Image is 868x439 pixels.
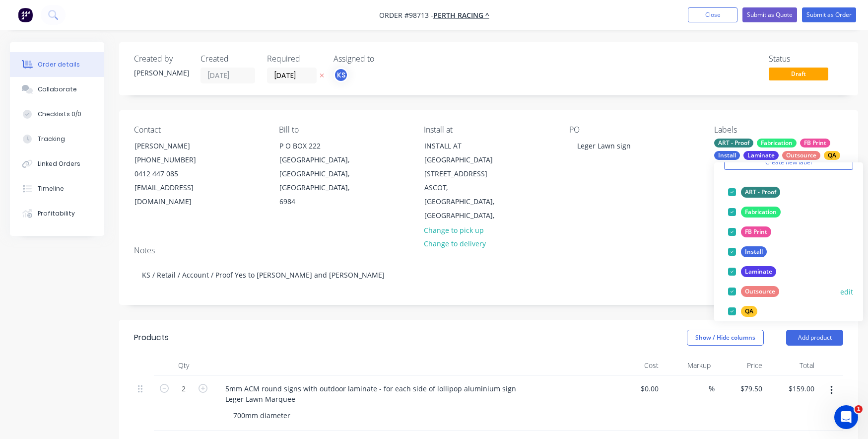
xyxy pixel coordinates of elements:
div: PO [569,125,698,135]
div: Profitability [38,209,75,218]
div: Total [766,356,818,375]
button: FB Print [724,225,775,239]
button: Create new label [724,155,853,170]
button: Submit as Quote [742,7,797,22]
div: Created [200,54,255,64]
div: Contact [134,125,263,135]
button: Checklists 0/0 [10,102,104,127]
button: KS [334,68,348,82]
button: Laminate [724,265,780,279]
button: Order details [10,52,104,77]
div: FB Print [800,139,830,147]
div: [PERSON_NAME] [134,68,189,78]
div: FB Print [741,226,771,237]
button: Tracking [10,127,104,151]
div: Checklists 0/0 [38,110,81,119]
div: P O BOX 222[GEOGRAPHIC_DATA], [GEOGRAPHIC_DATA], [GEOGRAPHIC_DATA], 6984 [271,139,370,209]
button: Outsource [724,285,783,298]
button: Profitability [10,201,104,226]
div: KS / Retail / Account / Proof Yes to [PERSON_NAME] and [PERSON_NAME] [134,260,843,290]
div: [PERSON_NAME] [134,139,217,153]
img: Factory [18,7,33,22]
div: Price [715,356,767,375]
div: Markup [663,356,715,375]
div: Install at [424,125,553,135]
button: Install [724,245,771,259]
div: Outsource [782,151,820,160]
div: [EMAIL_ADDRESS][DOMAIN_NAME] [134,181,217,209]
span: Order #98713 - [379,10,433,20]
div: Timeline [38,184,64,193]
div: Outsource [741,286,779,297]
button: QA [724,304,761,318]
div: Bill to [279,125,408,135]
button: Change to pick up [418,223,489,236]
div: Qty [154,356,213,375]
div: Created by [134,54,189,64]
button: Add product [786,330,843,346]
span: Draft [769,68,828,80]
div: 700mm diameter [225,408,298,423]
div: Status [769,54,843,64]
div: 5mm ACM round signs with outdoor laminate - for each side of lollipop aluminium sign Leger Lawn M... [217,381,524,406]
div: [PHONE_NUMBER] [134,153,217,167]
div: Fabrication [741,207,781,218]
button: ART - Proof [724,185,784,199]
div: Cost [610,356,663,375]
iframe: Intercom live chat [834,405,858,429]
div: Notes [134,246,843,255]
div: Leger Lawn sign [569,139,639,153]
div: Required [267,54,322,64]
div: Collaborate [38,85,77,94]
button: Show / Hide columns [687,330,764,346]
div: Products [134,332,169,344]
div: QA [741,306,757,317]
div: Install [741,246,767,257]
button: Close [688,7,737,22]
div: Laminate [743,151,779,160]
div: ART - Proof [714,139,753,147]
div: Linked Orders [38,159,80,168]
button: Fabrication [724,205,785,219]
div: Labels [714,125,843,135]
div: QA [824,151,840,160]
div: Assigned to [334,54,433,64]
div: P O BOX 222 [279,139,362,153]
div: ART - Proof [741,187,780,198]
a: Perth Racing ^ [433,10,489,20]
button: Linked Orders [10,151,104,176]
div: INSTALL AT [GEOGRAPHIC_DATA][STREET_ADDRESS]ASCOT, [GEOGRAPHIC_DATA], [GEOGRAPHIC_DATA], [416,139,515,223]
div: INSTALL AT [GEOGRAPHIC_DATA][STREET_ADDRESS] [424,139,507,181]
span: 1 [855,405,863,413]
button: Timeline [10,176,104,201]
div: [PERSON_NAME][PHONE_NUMBER]0412 447 085[EMAIL_ADDRESS][DOMAIN_NAME] [126,139,225,209]
button: edit [840,287,853,297]
button: Change to delivery [418,237,491,250]
button: Collaborate [10,77,104,102]
div: 0412 447 085 [134,167,217,181]
div: [GEOGRAPHIC_DATA], [GEOGRAPHIC_DATA], [GEOGRAPHIC_DATA], 6984 [279,153,362,209]
div: ASCOT, [GEOGRAPHIC_DATA], [GEOGRAPHIC_DATA], [424,181,507,222]
span: % [709,383,715,394]
button: Submit as Order [802,7,856,22]
div: Install [714,151,740,160]
div: Laminate [741,266,776,277]
div: Order details [38,60,80,69]
div: Fabrication [757,139,797,147]
div: Tracking [38,135,65,144]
